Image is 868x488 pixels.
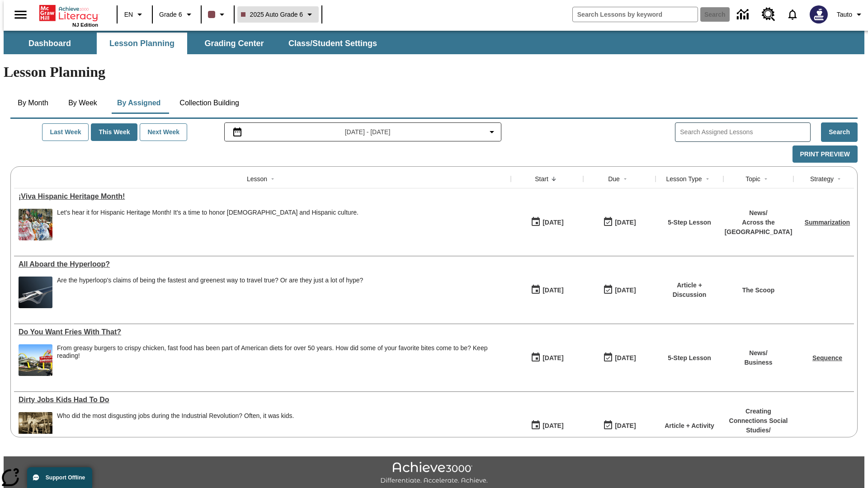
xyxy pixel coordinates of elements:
div: Due [608,174,620,183]
img: One of the first McDonald's stores, with the iconic red sign and golden arches. [19,344,52,376]
button: Next Week [140,123,187,141]
div: Let's hear it for Hispanic Heritage Month! It's a time to honor [DEMOGRAPHIC_DATA] and Hispanic c... [57,209,359,216]
a: All Aboard the Hyperloop?, Lessons [19,260,506,268]
div: [DATE] [615,285,636,296]
button: By Assigned [110,92,168,114]
button: Class: 2025 Auto Grade 6, Select your class [237,6,319,23]
img: Artist rendering of Hyperloop TT vehicle entering a tunnel [19,277,52,308]
div: Home [39,3,98,28]
svg: Collapse Date Range Filter [486,127,497,137]
span: Grade 6 [159,10,182,19]
p: Across the [GEOGRAPHIC_DATA] [725,218,793,237]
a: Home [39,4,98,22]
button: Sort [834,174,844,184]
p: 5-Step Lesson [668,218,711,227]
p: Business [744,358,772,367]
h1: Lesson Planning [4,64,864,80]
div: ¡Viva Hispanic Heritage Month! [19,192,506,201]
div: [DATE] [615,420,636,432]
div: [DATE] [615,352,636,364]
a: Sequence [812,354,842,361]
div: [DATE] [542,420,563,432]
button: Select the date range menu item [228,127,498,137]
button: Class/Student Settings [281,33,384,54]
div: Dirty Jobs Kids Had To Do [19,396,506,404]
button: 09/15/25: First time the lesson was available [528,214,566,231]
div: All Aboard the Hyperloop? [19,260,506,268]
button: Sort [267,174,278,184]
div: [DATE] [542,352,563,364]
input: Search Assigned Lessons [680,126,810,139]
p: 5-Step Lesson [668,353,711,363]
button: 06/30/26: Last day the lesson can be accessed [600,282,639,299]
a: Dirty Jobs Kids Had To Do, Lessons [19,396,506,404]
div: Who did the most disgusting jobs during the Industrial Revolution? Often, it was kids. [57,412,294,420]
a: Do You Want Fries With That?, Lessons [19,328,506,336]
button: Grade: Grade 6, Select a grade [156,6,198,23]
a: Notifications [781,3,804,26]
button: Grading Center [189,33,279,54]
div: Strategy [810,174,834,183]
div: Let's hear it for Hispanic Heritage Month! It's a time to honor Hispanic Americans and Hispanic c... [57,209,359,240]
button: Print Preview [793,145,858,163]
span: Tauto [837,10,852,19]
div: Start [535,174,548,183]
div: Lesson Type [666,174,702,183]
div: Topic [745,174,760,183]
button: This Week [91,123,137,141]
button: Support Offline [27,467,92,488]
p: The Scoop [742,286,775,295]
div: Who did the most disgusting jobs during the Industrial Revolution? Often, it was kids. [57,412,294,444]
p: Article + Discussion [660,281,719,300]
button: Sort [548,174,559,184]
a: ¡Viva Hispanic Heritage Month! , Lessons [19,192,506,201]
a: Data Center [731,2,756,27]
div: SubNavbar [4,31,864,54]
button: Open side menu [7,1,34,28]
div: [DATE] [615,217,636,228]
button: Select a new avatar [804,3,833,26]
button: 07/21/25: First time the lesson was available [528,282,566,299]
button: Dashboard [5,33,95,54]
span: [DATE] - [DATE] [345,127,391,137]
div: From greasy burgers to crispy chicken, fast food has been part of American diets for over 50 year... [57,344,506,360]
button: Last Week [42,123,89,141]
p: News / [725,208,793,218]
button: Sort [702,174,713,184]
a: Summarization [805,219,850,226]
div: [DATE] [542,217,563,228]
p: Creating Connections Social Studies / [728,407,789,435]
img: Avatar [810,5,828,23]
span: NJ Edition [72,22,98,28]
img: Achieve3000 Differentiate Accelerate Achieve [380,462,488,485]
p: Article + Activity [665,421,714,431]
div: [DATE] [542,285,563,296]
input: search field [573,7,698,22]
button: 09/21/25: Last day the lesson can be accessed [600,214,639,231]
button: Sort [620,174,631,184]
img: Black and white photo of two young boys standing on a piece of heavy machinery [19,412,52,444]
p: News / [744,348,772,358]
button: Search [821,122,858,142]
div: Are the hyperloop's claims of being the fastest and greenest way to travel true? Or are they just... [57,277,363,284]
button: Profile/Settings [833,6,868,23]
button: Sort [760,174,771,184]
span: Support Offline [46,474,85,481]
button: By Week [60,92,105,114]
button: Collection Building [172,92,246,114]
button: 07/14/25: First time the lesson was available [528,349,566,366]
button: Lesson Planning [97,33,187,54]
span: 2025 Auto Grade 6 [241,10,303,19]
div: From greasy burgers to crispy chicken, fast food has been part of American diets for over 50 year... [57,344,506,376]
button: 07/11/25: First time the lesson was available [528,417,566,434]
button: Language: EN, Select a language [120,6,149,23]
div: Do You Want Fries With That? [19,328,506,336]
button: 07/20/26: Last day the lesson can be accessed [600,349,639,366]
button: Class color is dark brown. Change class color [204,6,231,23]
button: By Month [10,92,56,114]
a: Resource Center, Will open in new tab [756,2,781,27]
div: Are the hyperloop's claims of being the fastest and greenest way to travel true? Or are they just... [57,277,363,308]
